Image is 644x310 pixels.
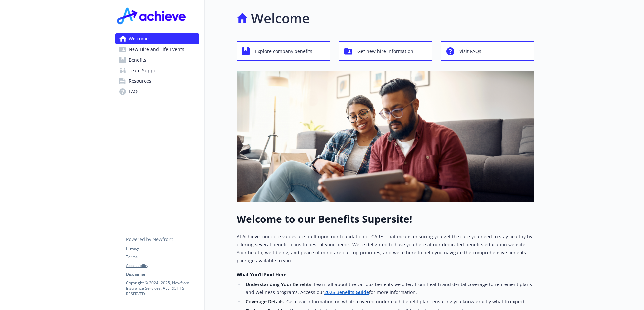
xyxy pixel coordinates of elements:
span: FAQs [129,86,140,97]
a: Team Support [115,65,199,76]
p: Copyright © 2024 - 2025 , Newfront Insurance Services, ALL RIGHTS RESERVED [126,280,199,297]
span: Get new hire information [357,45,413,58]
a: Welcome [115,33,199,44]
span: Welcome [129,33,149,44]
li: : Get clear information on what’s covered under each benefit plan, ensuring you know exactly what... [244,298,534,306]
p: At Achieve, our core values are built upon our foundation of CARE. That means ensuring you get th... [237,233,534,265]
span: Benefits [129,55,146,65]
span: Team Support [129,65,160,76]
a: Resources [115,76,199,86]
a: Disclaimer [126,271,199,277]
a: New Hire and Life Events [115,44,199,55]
span: Visit FAQs [459,45,481,58]
a: Accessibility [126,263,199,269]
a: FAQs [115,86,199,97]
h1: Welcome to our Benefits Supersite! [237,213,534,225]
a: Benefits [115,55,199,65]
strong: Understanding Your Benefits [246,281,311,287]
strong: Coverage Details [246,298,284,305]
li: : Learn all about the various benefits we offer, from health and dental coverage to retirement pl... [244,281,534,296]
a: 2025 Benefits Guide [324,289,369,295]
button: Get new hire information [339,41,432,61]
a: Privacy [126,245,199,251]
a: Terms [126,254,199,260]
button: Visit FAQs [441,41,534,61]
span: Explore company benefits [255,45,312,58]
strong: What You’ll Find Here: [237,271,288,278]
span: Resources [129,76,151,86]
span: New Hire and Life Events [129,44,184,55]
h1: Welcome [251,8,310,28]
img: overview page banner [237,71,534,202]
button: Explore company benefits [237,41,330,61]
